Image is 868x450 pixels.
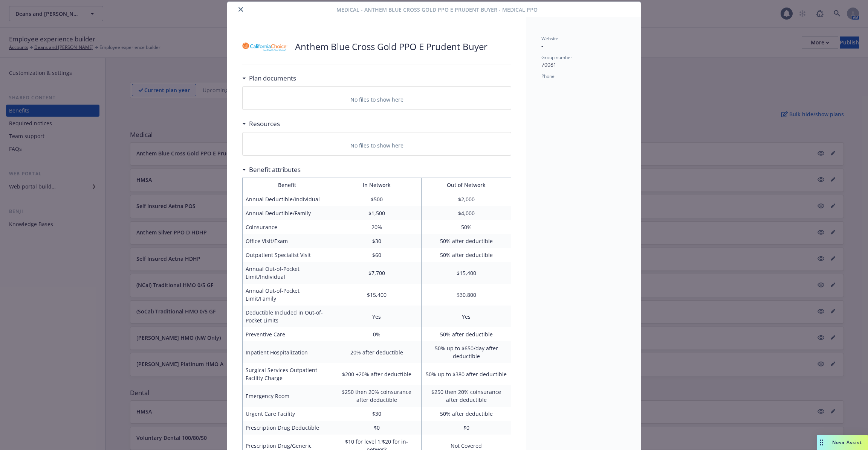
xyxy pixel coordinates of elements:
[422,234,511,248] td: 50% after deductible
[817,435,868,450] button: Nova Assist
[541,61,626,68] p: 70081
[422,206,511,220] td: $4,000
[350,141,403,149] p: No files to show here
[332,192,422,207] td: $500
[243,327,332,341] td: Preventive Care
[236,5,245,14] button: close
[332,341,422,363] td: 20% after deductible
[249,165,301,175] h3: Benefit attributes
[832,439,862,445] span: Nova Assist
[243,363,332,385] td: Surgical Services Outpatient Facility Charge
[332,248,422,262] td: $60
[242,73,296,83] div: Plan documents
[243,385,332,407] td: Emergency Room
[243,421,332,435] td: Prescription Drug Deductible
[332,206,422,220] td: $1,500
[332,327,422,341] td: 0%
[332,421,422,435] td: $0
[422,284,511,306] td: $30,800
[422,421,511,435] td: $0
[422,327,511,341] td: 50% after deductible
[249,119,280,129] h3: Resources
[541,73,555,79] span: Phone
[422,178,511,192] th: Out of Network
[541,35,558,42] span: Website
[422,363,511,385] td: 50% up to $380 after deductible
[242,35,287,58] img: California Choice
[243,306,332,327] td: Deductible Included in Out-of-Pocket Limits
[243,234,332,248] td: Office Visit/Exam
[243,262,332,284] td: Annual Out-of-Pocket Limit/Individual
[422,192,511,207] td: $2,000
[243,206,332,220] td: Annual Deductible/Family
[243,178,332,192] th: Benefit
[541,54,572,61] span: Group number
[422,385,511,407] td: $250 then 20% coinsurance after deductible
[249,73,296,83] h3: Plan documents
[242,119,280,129] div: Resources
[243,284,332,306] td: Annual Out-of-Pocket Limit/Family
[541,79,626,87] p: -
[243,248,332,262] td: Outpatient Specialist Visit
[243,192,332,207] td: Annual Deductible/Individual
[332,178,422,192] th: In Network
[243,341,332,363] td: Inpatient Hospitalization
[332,284,422,306] td: $15,400
[332,220,422,234] td: 20%
[243,407,332,421] td: Urgent Care Facility
[332,385,422,407] td: $250 then 20% coinsurance after deductible
[422,220,511,234] td: 50%
[422,407,511,421] td: 50% after deductible
[817,435,826,450] div: Drag to move
[422,262,511,284] td: $15,400
[422,341,511,363] td: 50% up to $650/day after deductible
[541,42,626,50] p: -
[422,306,511,327] td: Yes
[332,407,422,421] td: $30
[242,165,301,175] div: Benefit attributes
[336,6,538,14] span: Medical - Anthem Blue Cross Gold PPO E Prudent Buyer - Medical PPO
[295,40,487,53] p: Anthem Blue Cross Gold PPO E Prudent Buyer
[332,234,422,248] td: $30
[332,306,422,327] td: Yes
[350,96,403,103] p: No files to show here
[332,363,422,385] td: $200 +20% after deductible
[422,248,511,262] td: 50% after deductible
[332,262,422,284] td: $7,700
[243,220,332,234] td: Coinsurance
